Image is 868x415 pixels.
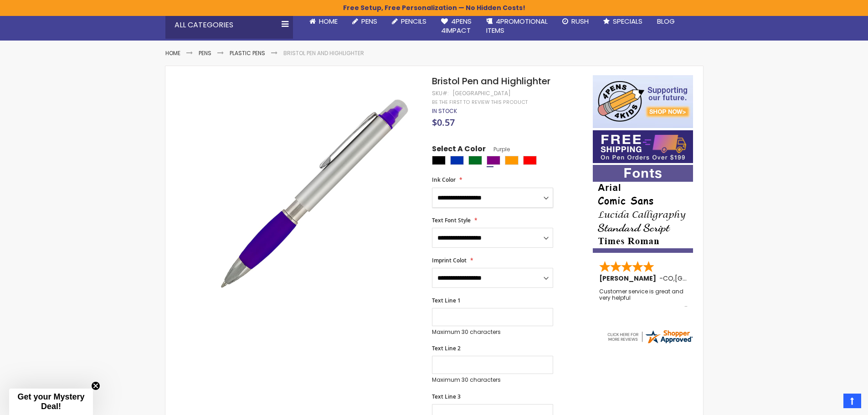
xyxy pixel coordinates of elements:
[555,11,596,31] a: Rush
[596,11,650,31] a: Specials
[593,130,693,163] img: Free shipping on orders over $199
[599,274,659,283] span: [PERSON_NAME]
[450,156,464,165] div: Blue
[361,16,377,26] span: Pens
[345,11,385,31] a: Pens
[385,11,434,31] a: Pencils
[479,11,555,41] a: 4PROMOTIONALITEMS
[432,256,467,264] span: Imprint Colot
[593,165,693,253] img: font-personalization-examples
[432,216,471,224] span: Text Font Style
[434,11,479,41] a: 4Pens4impact
[432,344,461,352] span: Text Line 2
[657,16,675,26] span: Blog
[230,49,265,57] a: Plastic Pens
[505,156,519,165] div: Orange
[675,274,742,283] span: [GEOGRAPHIC_DATA]
[452,90,511,97] div: [GEOGRAPHIC_DATA]
[432,376,553,384] p: Maximum 30 characters
[432,297,461,304] span: Text Line 1
[199,49,211,57] a: Pens
[606,328,693,345] img: 4pens.com widget logo
[432,107,457,115] span: In stock
[432,116,455,128] span: $0.57
[571,16,589,26] span: Rush
[599,288,688,308] div: Customer service is great and very helpful
[432,144,486,156] span: Select A Color
[432,99,528,106] a: Be the first to review this product
[432,89,449,97] strong: SKU
[319,16,338,26] span: Home
[441,16,472,35] span: 4Pens 4impact
[593,75,693,128] img: 4pens 4 kids
[486,145,510,153] span: Purple
[432,328,553,336] p: Maximum 30 characters
[606,339,693,347] a: 4pens.com certificate URL
[432,108,457,115] div: Availability
[212,88,420,297] img: bristol_side_purplw_1.jpg
[432,176,456,184] span: Ink Color
[659,274,742,283] span: - ,
[432,393,461,400] span: Text Line 3
[401,16,426,26] span: Pencils
[613,16,642,26] span: Specials
[843,394,861,408] a: Top
[468,156,482,165] div: Green
[165,49,180,57] a: Home
[91,381,100,390] button: Close teaser
[432,75,550,87] span: Bristol Pen and Highlighter
[302,11,345,31] a: Home
[487,156,500,165] div: Purple
[523,156,537,165] div: Red
[432,156,446,165] div: Black
[9,389,93,415] div: Get your Mystery Deal!Close teaser
[17,392,84,411] span: Get your Mystery Deal!
[165,11,293,39] div: All Categories
[650,11,682,31] a: Blog
[283,50,364,57] li: Bristol Pen and Highlighter
[486,16,548,35] span: 4PROMOTIONAL ITEMS
[663,274,673,283] span: CO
